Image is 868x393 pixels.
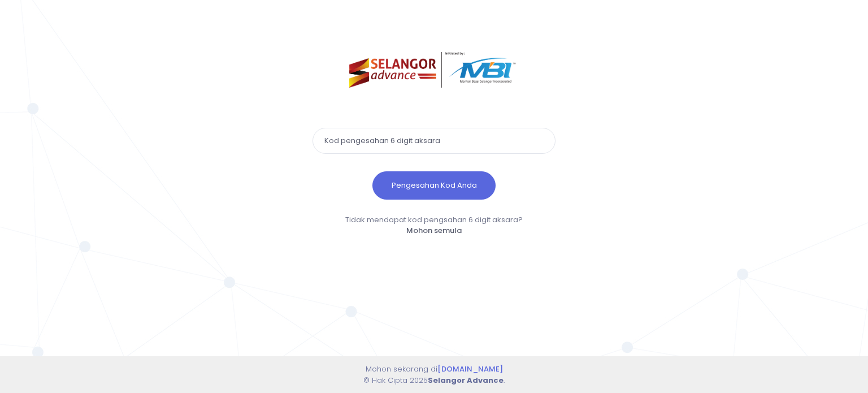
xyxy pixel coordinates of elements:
img: selangor-advance.png [349,52,519,88]
button: Pengesahan Kod Anda [372,171,496,200]
strong: Selangor Advance [428,375,504,386]
a: [DOMAIN_NAME] [437,364,503,374]
a: Mohon semula [406,225,462,236]
span: Tidak mendapat kod pengsahan 6 digit aksara? [345,214,523,225]
input: Kod pengesahan 6 digit aksara [313,128,555,154]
